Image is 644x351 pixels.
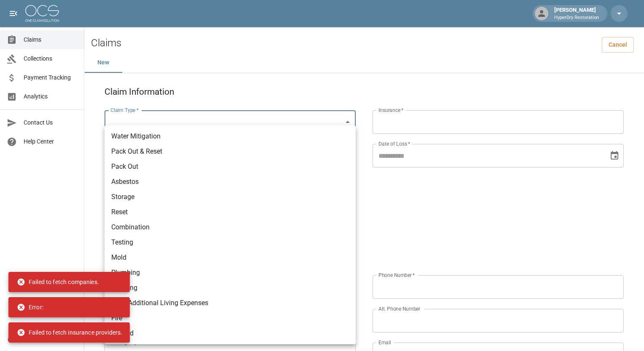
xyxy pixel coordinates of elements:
li: Storage [105,189,356,205]
li: Fire [105,311,356,326]
li: Cleaning [105,280,356,295]
li: Water Mitigation [105,129,356,144]
li: Mold [105,250,356,265]
div: Failed to fetch companies. [17,274,99,290]
div: Failed to fetch insurance providers. [17,325,122,340]
li: Testing [105,235,356,250]
li: ALE - Additional Living Expenses [105,295,356,311]
li: Combination [105,220,356,235]
li: Pack Out [105,159,356,174]
div: Error: [17,300,43,315]
li: Plumbing [105,265,356,280]
li: Asbestos [105,174,356,189]
li: Reset [105,205,356,220]
li: Rebuild [105,326,356,341]
li: Pack Out & Reset [105,144,356,159]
